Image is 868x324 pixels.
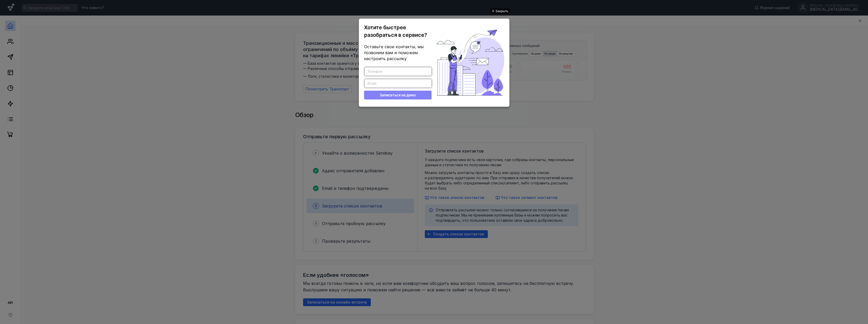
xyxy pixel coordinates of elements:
input: Телефон [364,67,432,76]
div: Закрыть [495,8,508,14]
span: Хотите быстрее разобраться в сервисе? [364,24,427,38]
input: Email [364,79,432,88]
button: Записаться на демо [364,91,432,99]
span: Оставьте свои контакты, мы позвоним вам и поможем настроить рассылку [364,44,424,61]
